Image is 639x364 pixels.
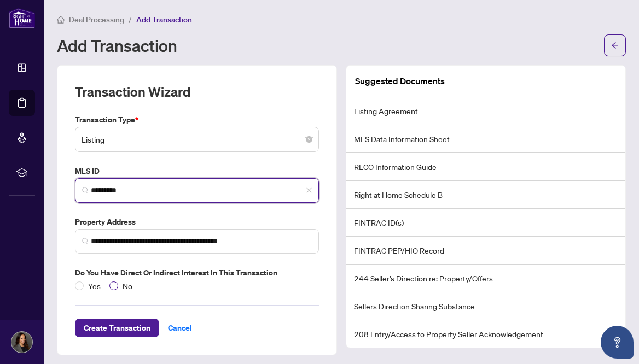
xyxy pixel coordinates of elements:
[346,265,625,292] li: 244 Seller’s Direction re: Property/Offers
[75,267,319,279] label: Do you have direct or indirect interest in this transaction
[346,320,625,348] li: 208 Entry/Access to Property Seller Acknowledgement
[75,114,319,126] label: Transaction Type
[84,280,105,292] span: Yes
[75,83,190,101] h2: Transaction Wizard
[118,280,137,292] span: No
[82,187,89,193] img: search_icon
[306,136,312,143] span: close-circle
[82,238,89,244] img: search_icon
[601,326,634,359] button: Open asap
[611,42,619,49] span: arrow-left
[84,319,150,337] span: Create Transaction
[136,15,192,25] span: Add Transaction
[57,16,65,24] span: home
[306,187,312,193] span: close
[168,319,192,337] span: Cancel
[346,125,625,153] li: MLS Data Information Sheet
[346,209,625,237] li: FINTRAC ID(s)
[346,97,625,125] li: Listing Agreement
[9,8,35,28] img: logo
[129,13,132,26] li: /
[346,237,625,265] li: FINTRAC PEP/HIO Record
[355,74,445,88] article: Suggested Documents
[75,216,319,228] label: Property Address
[75,165,319,177] label: MLS ID
[11,332,32,353] img: Profile Icon
[346,153,625,181] li: RECO Information Guide
[57,37,177,54] h1: Add Transaction
[346,181,625,209] li: Right at Home Schedule B
[69,15,124,25] span: Deal Processing
[75,319,159,337] button: Create Transaction
[159,319,201,337] button: Cancel
[82,129,312,150] span: Listing
[346,292,625,320] li: Sellers Direction Sharing Substance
